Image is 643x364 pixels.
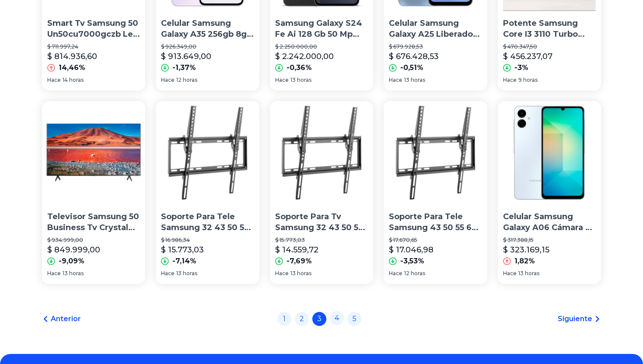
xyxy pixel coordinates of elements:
[270,101,373,204] img: Soporte Para Tv Samsung 32 43 50 55 60 65 Pulgadas
[404,77,425,84] span: 13 horas
[514,256,535,266] p: 1,82%
[290,77,311,84] span: 13 horas
[47,77,61,84] span: Hace
[330,311,344,325] a: 4
[172,63,196,73] p: -1,37%
[389,43,482,50] p: $ 679.928,53
[270,101,373,284] a: Soporte Para Tv Samsung 32 43 50 55 60 65 PulgadasSoporte Para Tv Samsung 32 43 50 55 60 65 Pulga...
[503,237,596,244] p: $ 317.388,15
[389,50,439,63] p: $ 676.428,53
[42,101,145,284] a: Televisor Samsung 50 Business Tv Crystal Uhd 4k Bec-h BiztvTelevisor Samsung 50 Business Tv Cryst...
[161,43,254,50] p: $ 926.349,00
[290,270,311,277] span: 13 horas
[384,101,487,204] img: Soporte Para Tele Samsung 43 50 55 60 65 Pulgadas
[389,211,482,233] p: Soporte Para Tele Samsung 43 50 55 60 65 Pulgadas
[63,77,84,84] span: 14 horas
[47,211,140,233] p: Televisor Samsung 50 Business Tv Crystal Uhd 4k Bec-h Biztv
[287,256,312,266] p: -7,69%
[161,77,175,84] span: Hace
[161,211,254,233] p: Soporte Para Tele Samsung 32 43 50 55 60 65 Pulgadas
[42,314,81,324] a: Anterior
[275,43,368,50] p: $ 2.250.000,00
[389,244,433,256] p: $ 17.046,98
[59,256,84,266] p: -9,09%
[275,211,368,233] p: Soporte Para Tv Samsung 32 43 50 55 60 65 Pulgadas
[63,270,84,277] span: 13 horas
[161,50,211,63] p: $ 913.649,00
[518,77,538,84] span: 9 horas
[558,314,592,324] span: Siguiente
[503,211,596,233] p: Celular Samsung Galaxy A06 Cámara 50 Mp Nuevo 128 Gb 4gb Ram
[404,270,425,277] span: 12 horas
[47,18,140,40] p: Smart Tv Samsung 50 Un50cu7000gczb Led 4k
[161,244,204,256] p: $ 15.773,03
[384,101,487,284] a: Soporte Para Tele Samsung 43 50 55 60 65 PulgadasSoporte Para Tele Samsung 43 50 55 60 65 Pulgada...
[59,63,85,73] p: 14,46%
[275,270,289,277] span: Hace
[277,312,291,326] a: 1
[389,270,402,277] span: Hace
[518,270,539,277] span: 13 horas
[389,18,482,40] p: Celular Samsung Galaxy A25 Liberado 128gb 50 Mp Octa-core
[172,256,196,266] p: -7,14%
[42,101,145,204] img: Televisor Samsung 50 Business Tv Crystal Uhd 4k Bec-h Biztv
[295,312,309,326] a: 2
[275,18,368,40] p: Samsung Galaxy S24 Fe Ai 128 Gb 50 Mp Ews
[47,43,140,50] p: $ 711.997,24
[176,77,197,84] span: 12 horas
[275,77,289,84] span: Hace
[275,50,334,63] p: $ 2.242.000,00
[47,237,140,244] p: $ 934.999,00
[514,63,528,73] p: -3%
[275,244,318,256] p: $ 14.559,72
[176,270,197,277] span: 13 horas
[503,244,549,256] p: $ 323.169,15
[47,270,61,277] span: Hace
[503,270,517,277] span: Hace
[498,101,601,284] a: Celular Samsung Galaxy A06 Cámara 50 Mp Nuevo 128 Gb 4gb RamCelular Samsung Galaxy A06 Cámara 50 ...
[161,237,254,244] p: $ 16.986,34
[498,101,601,204] img: Celular Samsung Galaxy A06 Cámara 50 Mp Nuevo 128 Gb 4gb Ram
[161,18,254,40] p: Celular Samsung Galaxy A35 256gb 8gb Ram Liberado 5g 50 Mp
[156,101,259,204] img: Soporte Para Tele Samsung 32 43 50 55 60 65 Pulgadas
[47,244,100,256] p: $ 849.999,00
[347,312,361,326] a: 5
[389,77,402,84] span: Hace
[503,18,596,40] p: Potente Samsung Core I3 3110 Turbo 2,50 Ghz + 4 Gb + 500 Hdd
[503,50,552,63] p: $ 456.237,07
[558,314,601,324] a: Siguiente
[503,43,596,50] p: $ 470.347,50
[400,256,424,266] p: -3,53%
[287,63,312,73] p: -0,36%
[400,63,423,73] p: -0,51%
[389,237,482,244] p: $ 17.670,65
[275,237,368,244] p: $ 15.773,03
[47,50,97,63] p: $ 814.936,60
[503,77,517,84] span: Hace
[156,101,259,284] a: Soporte Para Tele Samsung 32 43 50 55 60 65 PulgadasSoporte Para Tele Samsung 32 43 50 55 60 65 P...
[161,270,175,277] span: Hace
[51,314,81,324] span: Anterior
